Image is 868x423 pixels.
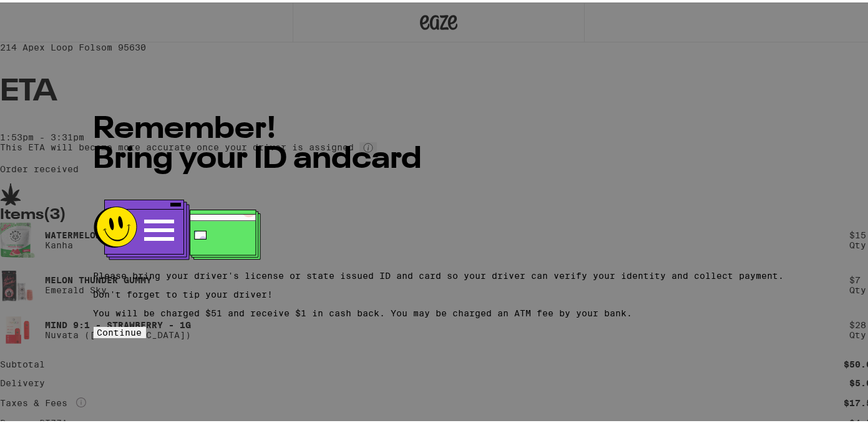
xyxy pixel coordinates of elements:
p: Please bring your driver's license or state issued ID and card so your driver can verify your ide... [94,268,784,278]
button: Continue [94,324,146,336]
p: Don't forget to tip your driver! [94,287,784,297]
span: Remember! Bring your ID and card [94,112,422,172]
p: You will be charged $51 and receive $1 in cash back. You may be charged an ATM fee by your bank. [94,306,784,316]
span: Continue [97,325,142,335]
